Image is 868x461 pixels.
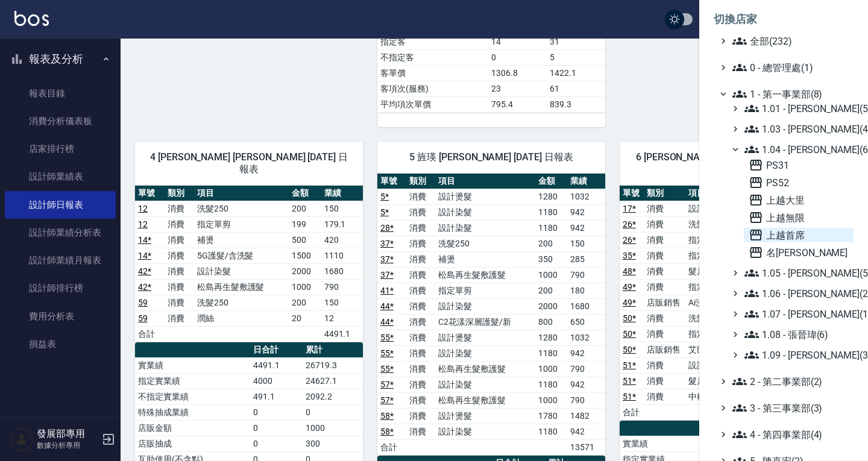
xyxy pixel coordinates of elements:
span: 上越大里 [749,193,849,207]
span: PS31 [749,158,849,172]
span: 1.08 - 張晉瑋(6) [744,327,849,342]
span: 1 - 第一事業部(8) [732,87,849,101]
span: 3 - 第三事業部(3) [732,401,849,415]
span: 上越無限 [749,210,849,225]
li: 切換店家 [714,5,854,34]
span: 上越首席 [749,228,849,242]
span: 1.07 - [PERSON_NAME](11) [744,307,849,321]
span: 2 - 第二事業部(2) [732,374,849,389]
span: 1.05 - [PERSON_NAME](5) [744,266,849,280]
span: PS52 [749,175,849,190]
span: 1.06 - [PERSON_NAME](2) [744,286,849,301]
span: 1.09 - [PERSON_NAME](3) [744,348,849,362]
span: 1.04 - [PERSON_NAME](6) [744,142,849,157]
span: 全部(232) [732,34,849,48]
span: 1.03 - [PERSON_NAME](4) [744,122,849,136]
span: 1.01 - [PERSON_NAME](5) [744,101,849,116]
span: 名[PERSON_NAME] [749,245,849,260]
span: 0 - 總管理處(1) [732,60,849,75]
span: 4 - 第四事業部(4) [732,427,849,442]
